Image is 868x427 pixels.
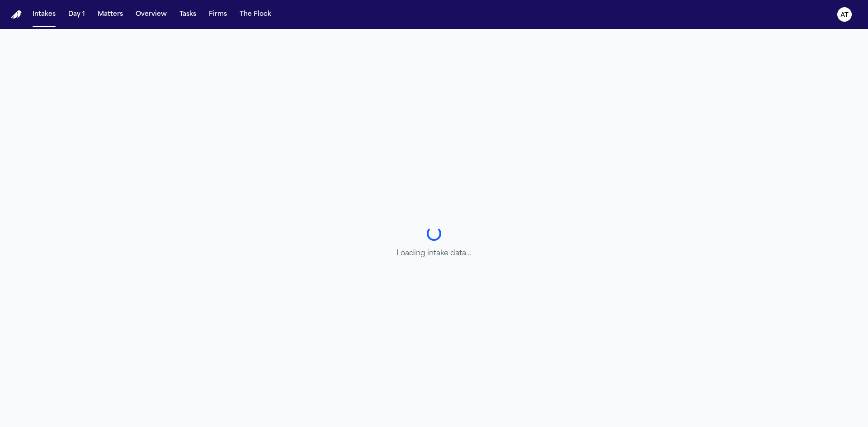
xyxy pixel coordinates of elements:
p: Loading intake data... [396,248,472,259]
img: Finch Logo [11,10,22,19]
a: Home [11,10,22,19]
button: Overview [132,6,170,23]
button: Intakes [29,6,59,23]
button: Firms [205,6,231,23]
button: Day 1 [65,6,89,23]
button: Matters [94,6,127,23]
button: The Flock [236,6,275,23]
button: Tasks [176,6,200,23]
